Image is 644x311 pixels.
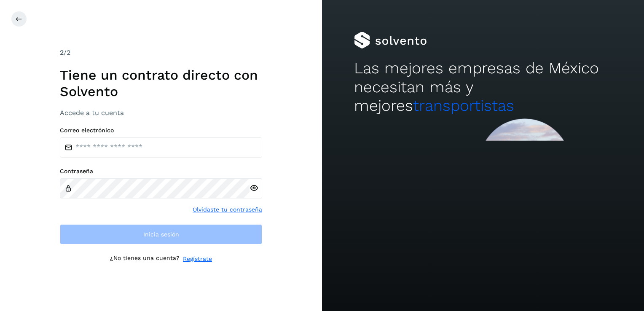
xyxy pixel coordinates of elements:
a: Olvidaste tu contraseña [193,205,262,214]
p: ¿No tienes una cuenta? [110,255,180,263]
h2: Las mejores empresas de México necesitan más y mejores [354,59,612,115]
div: /2 [60,48,262,58]
button: Inicia sesión [60,224,262,244]
label: Contraseña [60,168,262,175]
span: 2 [60,48,64,56]
span: transportistas [413,97,514,115]
a: Regístrate [183,255,212,263]
h1: Tiene un contrato directo con Solvento [60,67,262,99]
label: Correo electrónico [60,127,262,134]
span: Inicia sesión [143,231,179,237]
h3: Accede a tu cuenta [60,109,262,117]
